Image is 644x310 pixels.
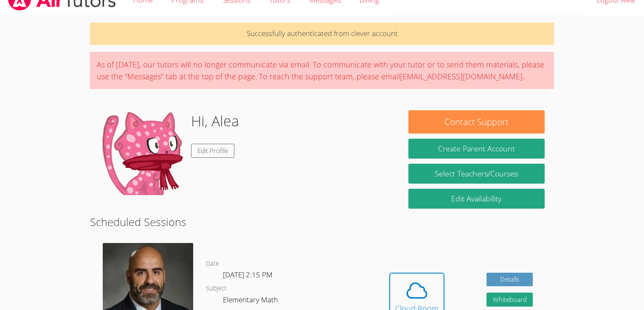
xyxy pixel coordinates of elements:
[408,139,544,159] button: Create Parent Account
[408,110,544,134] button: Contact Support
[99,110,184,195] img: default.png
[90,214,554,230] h2: Scheduled Sessions
[408,164,544,184] a: Select Teachers/Courses
[223,270,273,279] span: [DATE] 2:15 PM
[206,283,227,294] dt: Subject
[487,293,533,307] button: Whiteboard
[90,22,554,45] p: Successfully authenticated from clever account
[191,144,234,158] a: Edit Profile
[408,189,544,209] a: Edit Availability
[487,273,533,287] a: Details
[206,259,219,269] dt: Date
[223,294,280,308] dd: Elementary Math
[191,110,239,132] h1: Hi, Alea
[90,52,554,89] div: As of [DATE], our tutors will no longer communicate via email. To communicate with your tutor or ...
